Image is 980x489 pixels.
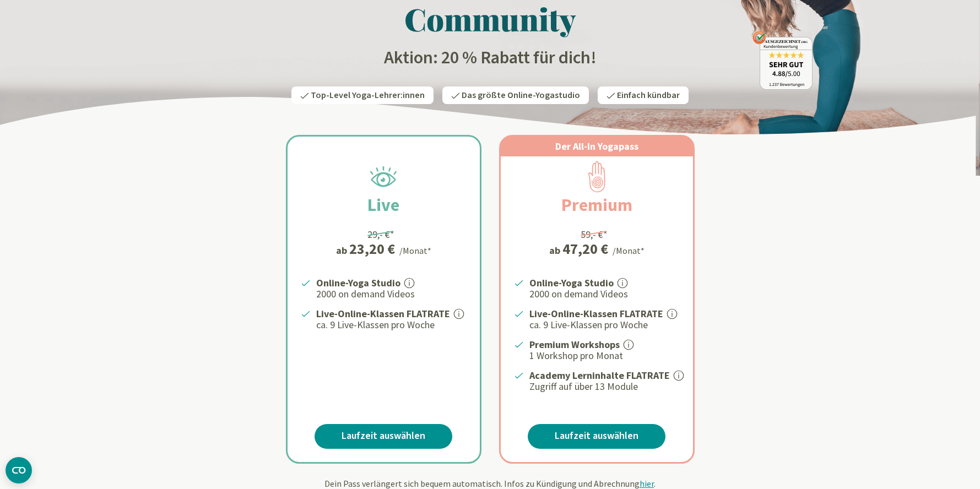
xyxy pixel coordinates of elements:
[336,243,349,258] span: ab
[529,307,663,320] strong: Live-Online-Klassen FLATRATE
[562,242,608,256] div: 47,20 €
[316,318,467,332] p: ca. 9 Live-Klassen pro Woche
[349,242,395,256] div: 23,20 €
[529,318,680,332] p: ca. 9 Live-Klassen pro Woche
[617,89,680,101] span: Einfach kündbar
[752,31,813,90] img: ausgezeichnet_badge.png
[311,89,425,101] span: Top-Level Yoga-Lehrer:innen
[529,338,620,351] strong: Premium Workshops
[581,227,608,242] div: 59,- €*
[316,276,400,289] strong: Online-Yoga Studio
[529,380,680,393] p: Zugriff auf über 13 Module
[367,227,394,242] div: 29,- €*
[399,244,431,257] div: /Monat*
[316,307,450,320] strong: Live-Online-Klassen FLATRATE
[529,276,614,289] strong: Online-Yoga Studio
[529,369,670,382] strong: Academy Lerninhalte FLATRATE
[316,287,467,301] p: 2000 on demand Videos
[168,47,813,69] h2: Aktion: 20 % Rabatt für dich!
[528,424,665,449] a: Laufzeit auswählen
[535,192,659,218] h2: Premium
[462,89,580,101] span: Das größte Online-Yogastudio
[529,349,680,362] p: 1 Workshop pro Monat
[555,140,638,153] span: Der All-In Yogapass
[529,287,680,301] p: 2000 on demand Videos
[613,244,645,257] div: /Monat*
[341,192,426,218] h2: Live
[549,243,562,258] span: ab
[315,424,452,449] a: Laufzeit auswählen
[640,478,654,489] span: hier
[6,457,32,483] button: CMP-Widget öffnen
